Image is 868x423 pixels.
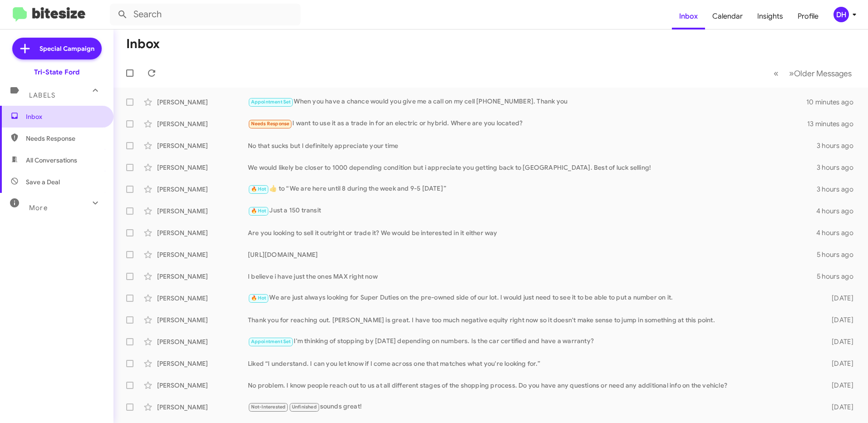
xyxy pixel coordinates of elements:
[807,119,861,128] div: 13 minutes ago
[833,7,849,22] div: DH
[157,403,248,412] div: [PERSON_NAME]
[248,402,817,412] div: sounds great!
[157,294,248,303] div: [PERSON_NAME]
[826,7,858,22] button: DH
[251,339,291,344] span: Appointment Set
[12,38,102,59] a: Special Campaign
[768,64,784,83] button: Previous
[26,177,60,187] span: Save a Deal
[794,69,852,79] span: Older Messages
[248,315,817,325] div: Thank you for reaching out. [PERSON_NAME] is great. I have too much negative equity right now so ...
[817,359,861,368] div: [DATE]
[251,404,286,410] span: Not-Interested
[248,293,817,303] div: We are just always looking for Super Duties on the pre-owned side of our lot. I would just need t...
[157,119,248,128] div: [PERSON_NAME]
[817,272,861,281] div: 5 hours ago
[157,250,248,259] div: [PERSON_NAME]
[817,315,861,325] div: [DATE]
[817,250,861,259] div: 5 hours ago
[248,250,817,259] div: [URL][DOMAIN_NAME]
[251,295,266,301] span: 🔥 Hot
[248,184,817,194] div: ​👍​ to “ We are here until 8 during the week and 9-5 [DATE] ”
[774,68,779,79] span: «
[248,118,807,129] div: I want to use it as a trade in for an electric or hybrid. Where are you located?
[29,204,48,212] span: More
[817,141,861,150] div: 3 hours ago
[157,272,248,281] div: [PERSON_NAME]
[157,207,248,216] div: [PERSON_NAME]
[816,207,861,216] div: 4 hours ago
[817,294,861,303] div: [DATE]
[248,381,817,390] div: No problem. I know people reach out to us at all different stages of the shopping process. Do you...
[39,44,94,53] span: Special Campaign
[790,3,826,30] a: Profile
[817,381,861,390] div: [DATE]
[157,163,248,172] div: [PERSON_NAME]
[26,112,103,121] span: Inbox
[817,403,861,412] div: [DATE]
[26,156,77,165] span: All Conversations
[251,121,290,127] span: Needs Response
[806,98,861,107] div: 10 minutes ago
[816,228,861,237] div: 4 hours ago
[248,163,817,172] div: We would likely be closer to 1000 depending condition but i appreciate you getting back to [GEOGR...
[126,37,160,51] h1: Inbox
[705,3,750,30] a: Calendar
[157,381,248,390] div: [PERSON_NAME]
[157,185,248,194] div: [PERSON_NAME]
[248,228,816,237] div: Are you looking to sell it outright or trade it? We would be interested in it either way
[157,98,248,107] div: [PERSON_NAME]
[784,64,857,83] button: Next
[817,337,861,346] div: [DATE]
[292,404,317,410] span: Unfinished
[750,3,790,30] a: Insights
[248,336,817,347] div: I'm thinking of stopping by [DATE] depending on numbers. Is the car certified and have a warranty?
[248,359,817,368] div: Liked “I understand. I can you let know if I come across one that matches what you're looking for.”
[769,64,857,83] nav: Page navigation example
[248,141,817,150] div: No that sucks but I definitely appreciate your time
[672,3,705,30] a: Inbox
[157,315,248,325] div: [PERSON_NAME]
[817,163,861,172] div: 3 hours ago
[251,99,291,105] span: Appointment Set
[29,91,55,99] span: Labels
[26,134,103,143] span: Needs Response
[248,206,816,216] div: Just a 150 transit
[251,186,266,192] span: 🔥 Hot
[157,337,248,346] div: [PERSON_NAME]
[157,141,248,150] div: [PERSON_NAME]
[34,68,79,77] div: Tri-State Ford
[157,359,248,368] div: [PERSON_NAME]
[251,208,266,214] span: 🔥 Hot
[157,228,248,237] div: [PERSON_NAME]
[789,68,794,79] span: »
[110,4,301,25] input: Search
[817,185,861,194] div: 3 hours ago
[248,97,806,107] div: When you have a chance would you give me a call on my cell [PHONE_NUMBER]. Thank you
[248,272,817,281] div: I believe i have just the ones MAX right now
